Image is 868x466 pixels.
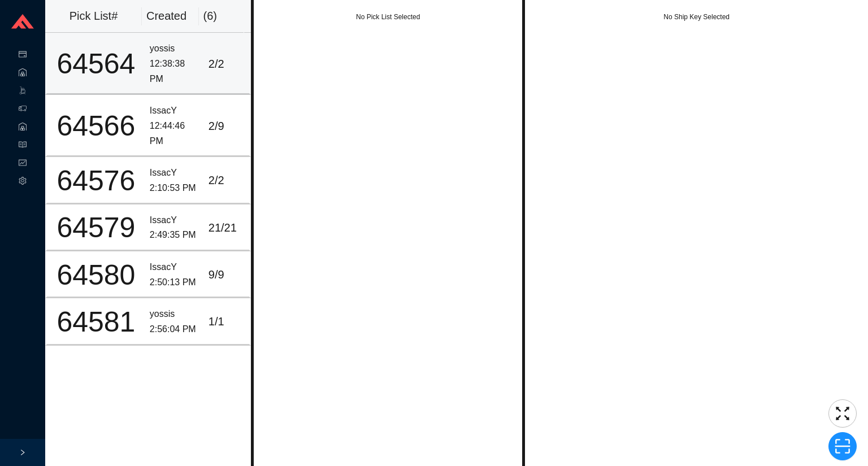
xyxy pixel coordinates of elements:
[828,399,857,428] button: fullscreen
[828,432,857,460] button: scan
[203,7,240,25] div: ( 6 )
[19,46,27,64] span: credit-card
[51,167,141,195] div: 64576
[150,213,199,228] div: IssacY
[209,312,245,331] div: 1 / 1
[150,119,199,149] div: 12:44:46 PM
[829,438,856,455] span: scan
[51,261,141,289] div: 64580
[19,155,27,173] span: fund
[51,308,141,336] div: 64581
[150,41,199,56] div: yossis
[150,275,199,290] div: 2:50:13 PM
[150,228,199,243] div: 2:49:35 PM
[51,112,141,140] div: 64566
[19,173,27,191] span: setting
[209,117,245,136] div: 2 / 9
[19,137,27,155] span: read
[525,11,868,23] div: No Ship Key Selected
[829,405,856,422] span: fullscreen
[150,166,199,181] div: IssacY
[209,265,245,284] div: 9 / 9
[150,103,199,119] div: IssacY
[150,260,199,275] div: IssacY
[150,307,199,322] div: yossis
[209,55,245,73] div: 2 / 2
[209,171,245,190] div: 2 / 2
[19,449,26,456] span: right
[150,56,199,86] div: 12:38:38 PM
[150,181,199,196] div: 2:10:53 PM
[209,219,245,237] div: 21 / 21
[254,11,522,23] div: No Pick List Selected
[150,322,199,337] div: 2:56:04 PM
[51,50,141,78] div: 64564
[51,214,141,242] div: 64579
